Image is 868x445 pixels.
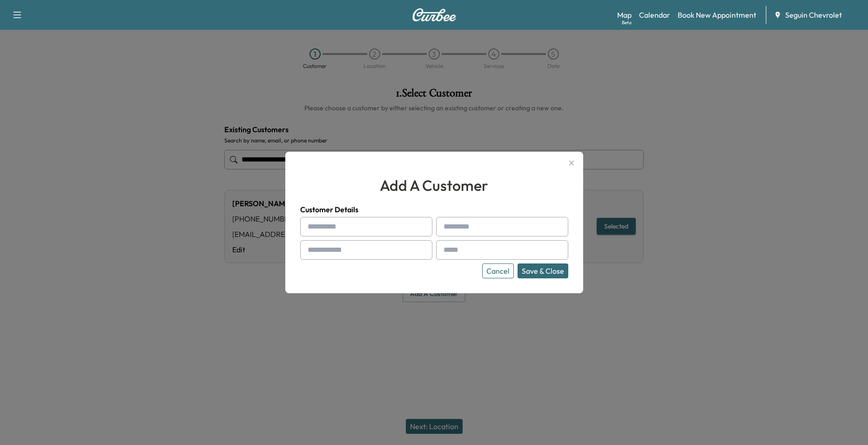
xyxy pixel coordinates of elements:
[622,19,632,26] div: Beta
[482,263,514,278] button: Cancel
[300,204,568,215] h4: Customer Details
[617,9,632,20] a: MapBeta
[518,263,568,278] button: Save & Close
[412,8,457,21] img: Curbee Logo
[785,9,842,20] span: Seguin Chevrolet
[639,9,670,20] a: Calendar
[678,9,756,20] a: Book New Appointment
[300,174,568,196] h2: add a customer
